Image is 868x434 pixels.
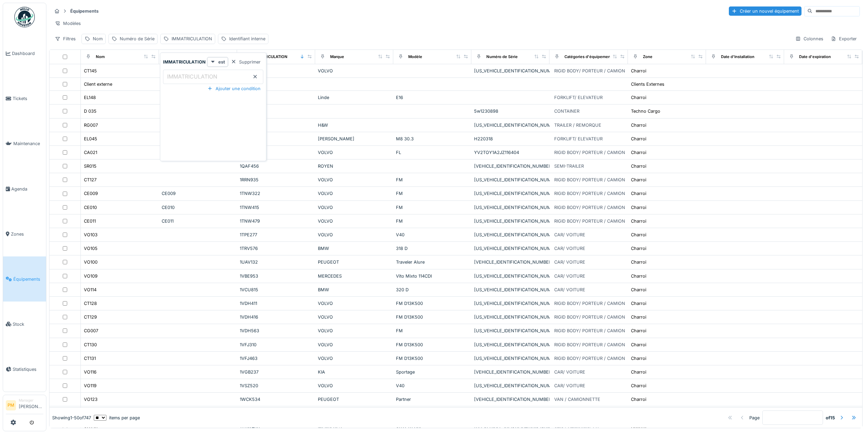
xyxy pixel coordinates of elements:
[228,57,263,67] div: Supprimer
[554,163,584,169] div: SEMI-TRAILER
[474,177,547,183] div: [US_VEHICLE_IDENTIFICATION_NUMBER]
[84,232,98,238] div: VO103
[240,259,312,265] div: 1UAV132
[318,190,391,197] div: VOLVO
[84,204,97,211] div: CE010
[84,81,112,87] div: Client externe
[474,163,547,169] div: [VEHICLE_IDENTIFICATION_NUMBER]
[318,136,391,142] div: [PERSON_NAME]
[631,190,646,197] div: Charroi
[396,396,469,403] div: Partner
[826,415,835,421] strong: of 15
[474,149,547,156] div: YV2TOY1A2JZ116404
[13,321,43,327] span: Stock
[554,204,625,211] div: RIGID BODY/ PORTEUR / CAMION
[84,122,98,128] div: RG007
[84,259,98,265] div: VO100
[474,286,547,293] div: [US_VEHICLE_IDENTIFICATION_NUMBER]
[240,396,312,403] div: 1WCK534
[318,68,391,74] div: VOLVO
[84,286,97,293] div: VO114
[240,177,312,183] div: 1RRN935
[240,149,312,156] div: 1DYT379
[96,54,105,60] div: Nom
[408,54,422,60] div: Modèle
[240,369,312,375] div: 1VGB237
[474,327,547,334] div: [US_VEHICLE_IDENTIFICATION_NUMBER]
[396,232,469,238] div: V40
[564,54,612,60] div: Catégories d'équipement
[11,186,43,192] span: Agenda
[93,36,103,42] div: Nom
[631,396,646,403] div: Charroi
[240,314,312,320] div: 1VDH416
[318,355,391,362] div: VOLVO
[631,232,646,238] div: Charroi
[84,355,96,362] div: CT131
[554,177,625,183] div: RIGID BODY/ PORTEUR / CAMION
[120,36,155,42] div: Numéro de Série
[240,122,312,128] div: 04WTXN
[84,108,97,114] div: D 035
[13,276,43,282] span: Équipements
[631,68,646,74] div: Charroi
[631,314,646,320] div: Charroi
[631,327,646,334] div: Charroi
[396,341,469,348] div: FM D13K500
[162,204,234,211] div: CE010
[396,355,469,362] div: FM D13K500
[318,232,391,238] div: VOLVO
[396,245,469,252] div: 318 D
[631,369,646,375] div: Charroi
[318,163,391,169] div: ROYEN
[240,382,312,389] div: 1VSZ520
[474,273,547,279] div: [US_VEHICLE_IDENTIFICATION_NUMBER]
[396,369,469,375] div: Sportage
[240,190,312,197] div: 1TNW322
[52,18,84,28] div: Modèles
[84,149,97,156] div: CA021
[486,54,518,60] div: Numéro de Série
[240,232,312,238] div: 1TPE277
[318,218,391,224] div: VOLVO
[474,108,547,114] div: 5w1230898
[84,190,98,197] div: CE009
[162,218,234,224] div: CE011
[474,190,547,197] div: [US_VEHICLE_IDENTIFICATION_NUMBER]
[318,327,391,334] div: VOLVO
[240,327,312,334] div: 1VDH563
[631,218,646,224] div: Charroi
[474,232,547,238] div: [US_VEHICLE_IDENTIFICATION_NUMBER]
[84,382,97,389] div: VO119
[318,94,391,101] div: Linde
[318,300,391,307] div: VOLVO
[84,396,98,403] div: VO123
[318,286,391,293] div: BMW
[474,314,547,320] div: [US_VEHICLE_IDENTIFICATION_NUMBER]
[240,204,312,211] div: 1TNW415
[554,286,585,293] div: CAR/ VOITURE
[474,245,547,252] div: [US_VEHICLE_IDENTIFICATION_NUMBER]
[643,54,652,60] div: Zone
[554,355,625,362] div: RIGID BODY/ PORTEUR / CAMION
[163,59,206,65] strong: IMMATRICULATION
[166,72,219,81] label: IMMATRICULATION
[52,415,91,421] div: Showing 1 - 50 of 747
[474,68,547,74] div: [US_VEHICLE_IDENTIFICATION_NUMBER]
[631,149,646,156] div: Charroi
[396,204,469,211] div: FM
[631,136,646,142] div: Charroi
[631,163,646,169] div: Charroi
[240,341,312,348] div: 1VFJ310
[240,273,312,279] div: 1VBE953
[218,59,225,65] strong: est
[318,341,391,348] div: VOLVO
[330,54,344,60] div: Marque
[84,245,98,252] div: VO105
[631,108,660,114] div: Techno Cargo
[240,286,312,293] div: 1VCU815
[396,286,469,293] div: 320 D
[396,149,469,156] div: FL
[6,400,16,410] li: PM
[318,204,391,211] div: VOLVO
